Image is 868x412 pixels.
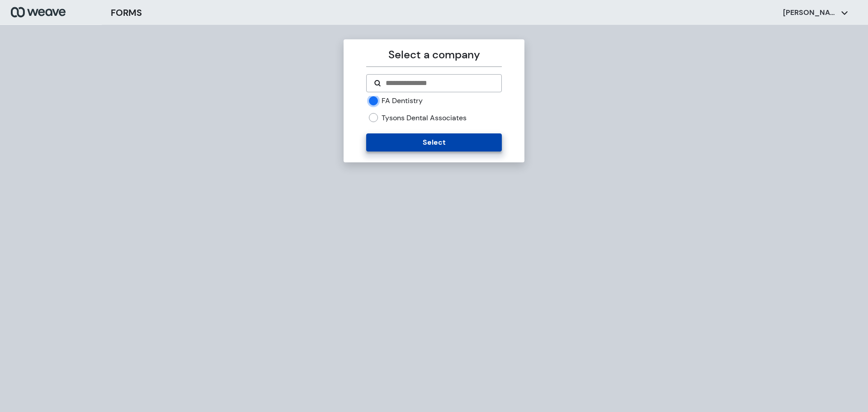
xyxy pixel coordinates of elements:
[385,78,494,89] input: Search
[111,6,142,19] h3: FORMS
[366,133,501,152] button: Select
[382,113,467,123] label: Tysons Dental Associates
[366,47,501,63] p: Select a company
[783,8,837,18] p: [PERSON_NAME]
[382,96,423,106] label: FA Dentistry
